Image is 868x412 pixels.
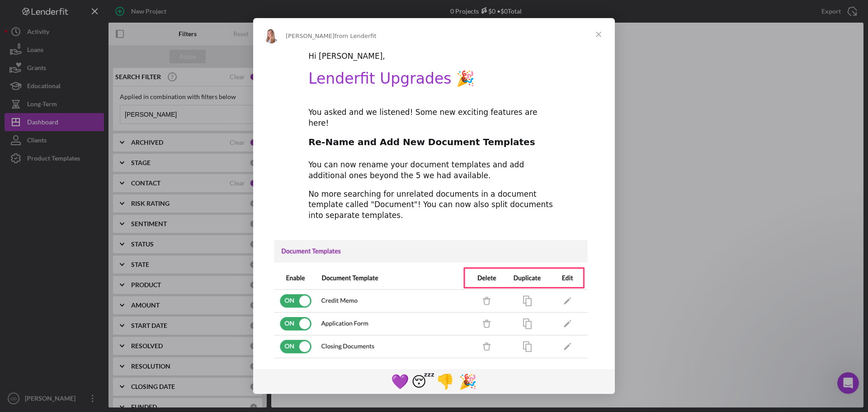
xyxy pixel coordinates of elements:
span: purple heart reaction [389,370,411,392]
span: from Lenderfit [335,33,377,39]
h2: Re-Name and Add New Document Templates [308,136,560,153]
span: Close [582,18,615,51]
span: 👎 [436,373,454,390]
img: Profile image for Allison [264,29,278,43]
span: 🎉 [459,373,477,390]
div: You asked and we listened! Some new exciting features are here! [308,107,560,129]
span: [PERSON_NAME] [286,33,335,39]
span: 💜 [391,373,409,390]
span: 😴 [411,373,434,390]
h1: Lenderfit Upgrades 🎉 [308,70,560,94]
div: You can now rename your document templates and add additional ones beyond the 5 we had available. [308,160,560,181]
div: Hi [PERSON_NAME], [308,51,560,62]
div: No more searching for unrelated documents in a document template called "Document"! You can now a... [308,189,560,221]
span: sleeping reaction [411,370,434,392]
span: 1 reaction [434,370,457,392]
span: tada reaction [457,370,479,392]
